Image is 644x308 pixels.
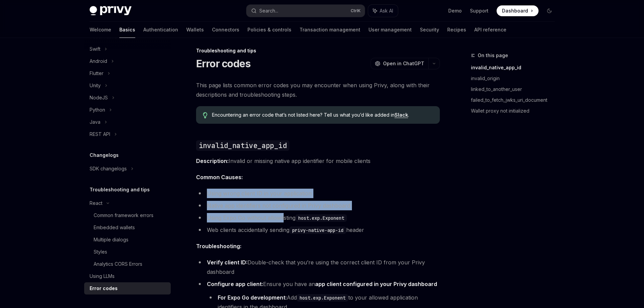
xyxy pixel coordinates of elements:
[471,95,560,105] a: failed_to_fetch_jwks_uri_document
[315,281,437,288] a: app client configured in your Privy dashboard
[94,236,128,244] div: Multiple dialogs
[203,112,208,118] svg: Tip
[90,6,132,16] img: dark logo
[94,223,135,232] div: Embedded wallets
[196,80,440,99] span: This page lists common error codes you may encounter when using Privy, along with their descripti...
[90,45,100,53] div: Swift
[84,246,171,258] a: Styles
[259,7,278,15] div: Search...
[90,94,108,102] div: NodeJS
[90,22,111,38] a: Welcome
[196,158,229,164] strong: Description:
[395,112,408,118] a: Slack
[471,84,560,95] a: linked_to_another_user
[196,156,440,166] span: Invalid or missing native app identifier for mobile clients
[90,118,100,126] div: Java
[295,214,347,222] code: host.exp.Exponent
[94,248,107,256] div: Styles
[90,130,110,138] div: REST API
[84,234,171,246] a: Multiple dialogs
[90,165,127,173] div: SDK changelogs
[544,5,555,16] button: Toggle dark mode
[196,258,440,277] li: Double-check that you’re using the correct client ID from your Privy dashboard
[212,112,433,118] span: Encountering an error code that’s not listed here? Tell us what you’d like added in .
[90,151,119,159] h5: Changelogs
[94,211,153,219] div: Common framework errors
[470,7,488,14] a: Support
[351,8,361,14] span: Ctrl K
[289,227,346,234] code: privy-native-app-id
[471,62,560,73] a: invalid_native_app_id
[471,73,560,84] a: invalid_origin
[196,174,243,181] strong: Common Causes:
[447,22,466,38] a: Recipes
[90,284,118,292] div: Error codes
[502,7,528,14] span: Dashboard
[420,22,439,38] a: Security
[143,22,178,38] a: Authentication
[300,22,360,38] a: Transaction management
[196,201,440,210] li: Native app identifiers not configured in Privy dashboard
[196,47,440,54] div: Troubleshooting and tips
[247,22,291,38] a: Policies & controls
[380,7,393,14] span: Ask AI
[196,140,289,151] code: invalid_native_app_id
[90,272,115,280] div: Using LLMs
[196,243,241,250] strong: Troubleshooting:
[368,22,412,38] a: User management
[207,259,247,266] strong: Verify client ID:
[218,294,287,301] strong: For Expo Go development:
[90,106,105,114] div: Python
[297,294,348,302] code: host.exp.Exponent
[90,81,101,90] div: Unity
[371,58,428,69] button: Open in ChatGPT
[94,260,142,268] div: Analytics CORS Errors
[368,5,398,17] button: Ask AI
[196,189,440,198] li: Using wrong client ID in your application
[119,22,135,38] a: Basics
[84,209,171,221] a: Common framework errors
[207,281,263,287] strong: Configure app client:
[90,69,103,77] div: Flutter
[478,51,508,60] span: On this page
[246,5,365,17] button: Search...CtrlK
[90,199,102,207] div: React
[471,105,560,116] a: Wallet proxy not initialized
[84,221,171,234] a: Embedded wallets
[474,22,506,38] a: API reference
[84,270,171,282] a: Using LLMs
[84,282,171,294] a: Error codes
[90,57,107,65] div: Android
[383,60,424,67] span: Open in ChatGPT
[196,225,440,235] li: Web clients accidentally sending header
[90,186,150,194] h5: Troubleshooting and tips
[196,57,251,70] h1: Error codes
[497,5,539,16] a: Dashboard
[212,22,239,38] a: Connectors
[84,258,171,270] a: Analytics CORS Errors
[186,22,204,38] a: Wallets
[448,7,462,14] a: Demo
[196,213,440,222] li: Using Expo Go without allowlisting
